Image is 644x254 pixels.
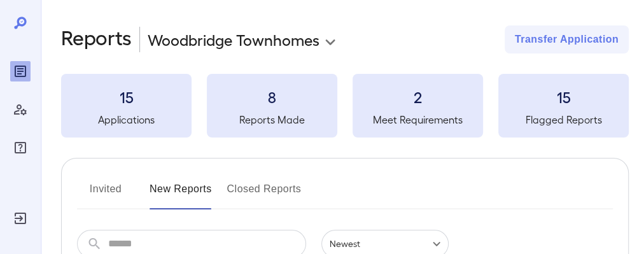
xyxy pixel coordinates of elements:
[498,87,629,107] h3: 15
[505,25,629,53] button: Transfer Application
[61,25,132,53] h2: Reports
[148,29,319,50] p: Woodbridge Townhomes
[61,74,629,138] summary: 15Applications8Reports Made2Meet Requirements15Flagged Reports
[61,87,192,107] h3: 15
[10,61,31,81] div: Reports
[207,112,337,127] h5: Reports Made
[61,112,192,127] h5: Applications
[353,87,483,107] h3: 2
[207,87,337,107] h3: 8
[498,112,629,127] h5: Flagged Reports
[353,112,483,127] h5: Meet Requirements
[10,138,31,158] div: FAQ
[77,179,134,209] button: Invited
[150,179,212,209] button: New Reports
[10,208,31,229] div: Log Out
[10,99,31,120] div: Manage Users
[227,179,302,209] button: Closed Reports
